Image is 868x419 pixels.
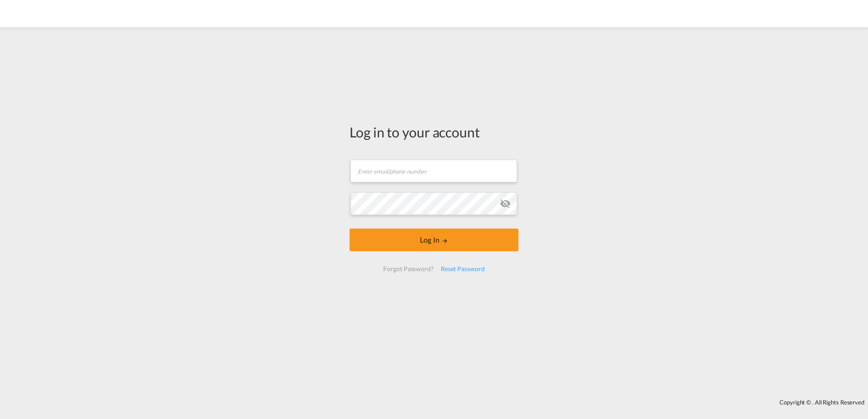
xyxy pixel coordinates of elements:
div: Reset Password [437,261,488,277]
input: Enter email/phone number [350,160,517,182]
button: LOGIN [350,229,518,251]
md-icon: icon-eye-off [500,198,511,209]
div: Forgot Password? [380,261,437,277]
div: Log in to your account [350,122,518,141]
